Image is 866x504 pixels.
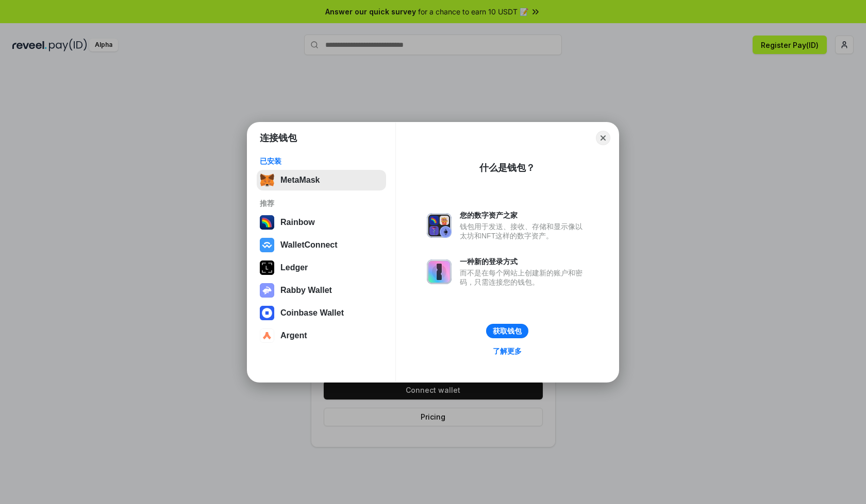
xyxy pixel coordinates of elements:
[427,259,452,284] img: svg+xml,%3Csvg%20xmlns%3D%22http%3A%2F%2Fwww.w3.org%2F2000%2Fsvg%22%20fill%3D%22none%22%20viewBox...
[460,257,588,266] div: 一种新的登录方式
[257,280,386,301] button: Rabby Wallet
[257,170,386,190] button: MetaMask
[280,176,320,185] div: MetaMask
[260,173,274,187] img: svg+xml,%3Csvg%20fill%3D%22none%22%20height%3D%2233%22%20viewBox%3D%220%200%2035%2033%22%20width%...
[596,131,610,145] button: Close
[260,199,383,208] div: 推荐
[280,286,332,295] div: Rabby Wallet
[460,211,588,220] div: 您的数字资产之家
[260,260,274,275] img: svg+xml,%3Csvg%20xmlns%3D%22http%3A%2F%2Fwww.w3.org%2F2000%2Fsvg%22%20width%3D%2228%22%20height%3...
[257,325,386,346] button: Argent
[260,328,274,343] img: svg+xml,%3Csvg%20width%3D%2228%22%20height%3D%2228%22%20viewBox%3D%220%200%2028%2028%22%20fill%3D...
[257,235,386,255] button: WalletConnect
[460,268,588,287] div: 而不是在每个网站上创建新的账户和密码，只需连接您的钱包。
[260,132,297,144] h1: 连接钱包
[280,218,315,227] div: Rainbow
[280,308,344,318] div: Coinbase Wallet
[260,283,274,298] img: svg+xml,%3Csvg%20xmlns%3D%22http%3A%2F%2Fwww.w3.org%2F2000%2Fsvg%22%20fill%3D%22none%22%20viewBox...
[280,331,307,340] div: Argent
[479,162,535,174] div: 什么是钱包？
[257,257,386,278] button: Ledger
[460,222,588,240] div: 钱包用于发送、接收、存储和显示像以太坊和NFT这样的数字资产。
[260,306,274,320] img: svg+xml,%3Csvg%20width%3D%2228%22%20height%3D%2228%22%20viewBox%3D%220%200%2028%2028%22%20fill%3D...
[486,324,528,338] button: 获取钱包
[260,157,383,166] div: 已安装
[493,346,522,356] div: 了解更多
[427,213,452,238] img: svg+xml,%3Csvg%20xmlns%3D%22http%3A%2F%2Fwww.w3.org%2F2000%2Fsvg%22%20fill%3D%22none%22%20viewBox...
[280,240,338,250] div: WalletConnect
[493,326,522,336] div: 获取钱包
[487,344,528,358] a: 了解更多
[280,263,308,272] div: Ledger
[257,212,386,233] button: Rainbow
[260,215,274,230] img: svg+xml,%3Csvg%20width%3D%22120%22%20height%3D%22120%22%20viewBox%3D%220%200%20120%20120%22%20fil...
[260,238,274,252] img: svg+xml,%3Csvg%20width%3D%2228%22%20height%3D%2228%22%20viewBox%3D%220%200%2028%2028%22%20fill%3D...
[257,303,386,323] button: Coinbase Wallet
